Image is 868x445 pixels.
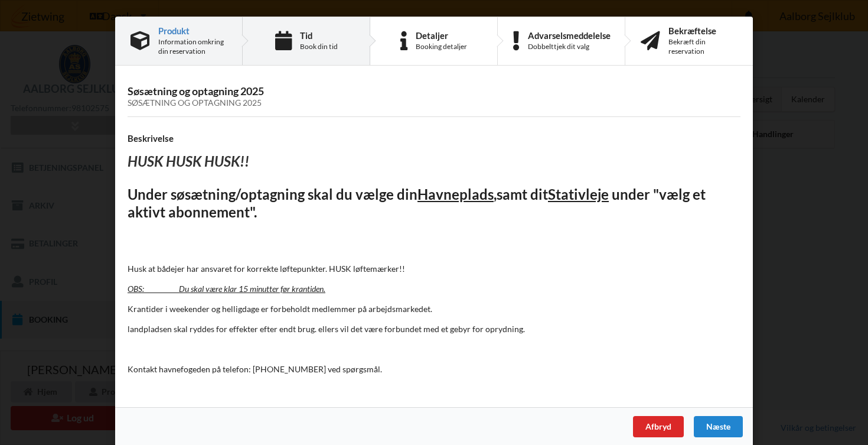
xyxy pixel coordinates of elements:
p: landpladsen skal ryddes for effekter efter endt brug. ellers vil det være forbundet med et gebyr ... [128,323,740,335]
div: Detaljer [416,31,467,40]
u: Stativleje [548,186,609,203]
p: Krantider i weekender og helligdage er forbeholdt medlemmer på arbejdsmarkedet. [128,303,740,315]
u: Havneplads [417,186,494,203]
i: HUSK HUSK HUSK!! [128,152,249,170]
div: Booking detaljer [416,42,467,51]
div: Tid [300,31,338,40]
h4: Beskrivelse [128,133,740,144]
p: Kontakt havnefogeden på telefon: [PHONE_NUMBER] ved spørgsmål. [128,363,740,375]
h2: Under søsætning/optagning skal du vælge din samt dit under "vælg et aktivt abonnement". [128,186,740,222]
div: Søsætning og optagning 2025 [128,98,740,108]
div: Dobbelttjek dit valg [528,42,611,51]
h3: Søsætning og optagning 2025 [128,85,740,108]
u: OBS: Du skal være klar 15 minutter før krantiden. [128,284,325,294]
div: Book din tid [300,42,338,51]
u: , [494,186,497,203]
div: Afbryd [633,416,684,437]
div: Bekræft din reservation [668,37,738,56]
div: Bekræftelse [668,26,738,35]
div: Næste [694,416,743,437]
div: Produkt [158,26,227,35]
p: Husk at bådejer har ansvaret for korrekte løftepunkter. HUSK løftemærker!! [128,263,740,275]
div: Information omkring din reservation [158,37,227,56]
div: Advarselsmeddelelse [528,31,611,40]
